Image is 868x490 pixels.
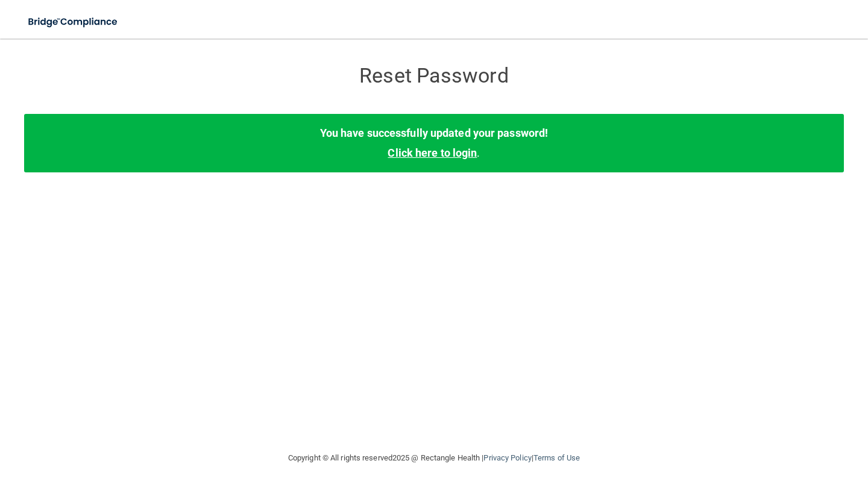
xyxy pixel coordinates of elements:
[214,64,654,87] h3: Reset Password
[533,453,580,462] a: Terms of Use
[483,453,531,462] a: Privacy Policy
[388,146,477,159] a: Click here to login
[24,114,844,172] div: .
[214,439,654,477] div: Copyright © All rights reserved 2025 @ Rectangle Health | |
[18,10,129,34] img: bridge_compliance_login_screen.278c3ca4.svg
[320,127,548,139] b: You have successfully updated your password!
